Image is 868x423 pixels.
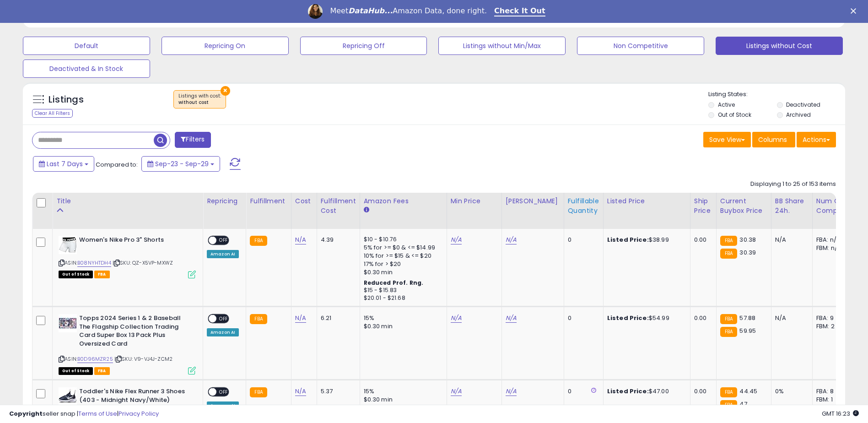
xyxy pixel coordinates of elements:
button: Last 7 Days [33,156,94,172]
div: 15% [364,387,440,396]
span: Compared to: [96,160,138,169]
button: Listings without Min/Max [438,37,566,55]
small: Amazon Fees. [364,206,369,214]
button: Non Competitive [577,37,704,55]
button: Deactivated & In Stock [23,60,150,78]
div: Num of Comp. [816,196,850,216]
span: 30.39 [739,248,756,257]
span: All listings that are currently out of stock and unavailable for purchase on Amazon [59,271,93,278]
div: 6.21 [321,314,353,322]
span: OFF [216,315,231,323]
a: N/A [451,387,462,396]
span: FBA [94,367,110,375]
img: 31aPTpKAxyL._SL40_.jpg [59,236,77,254]
div: 15% [364,314,440,322]
div: FBM: n/a [816,244,846,252]
div: Close [851,8,860,14]
div: $54.99 [607,314,683,322]
small: FBA [720,249,737,259]
div: 0% [775,387,805,396]
span: 44.45 [739,387,757,396]
div: $38.99 [607,236,683,244]
div: FBA: n/a [816,236,846,244]
div: FBM: 1 [816,396,846,404]
div: Fulfillment [250,196,287,206]
small: FBA [720,327,737,337]
span: OFF [216,388,231,396]
div: FBA: 8 [816,387,846,396]
small: FBA [250,314,267,324]
a: N/A [295,387,306,396]
div: Amazon AI [207,328,239,336]
i: DataHub... [348,6,393,15]
a: N/A [295,314,306,323]
button: Default [23,37,150,55]
span: FBA [94,271,110,278]
a: N/A [295,235,306,244]
div: N/A [775,236,805,244]
b: Toddler's Nike Flex Runner 3 Shoes (403 - Midnight Navy/White) [79,387,190,407]
div: Cost [295,196,313,206]
div: 5% for >= $0 & <= $14.99 [364,244,440,252]
h5: Listings [49,93,84,106]
div: BB Share 24h. [775,196,809,216]
div: Title [56,196,199,206]
a: N/A [451,314,462,323]
small: FBA [250,387,267,397]
div: ASIN: [59,236,196,277]
label: Archived [786,111,811,119]
a: Terms of Use [78,409,117,418]
small: FBA [720,387,737,397]
img: 41CyotbcEYL._SL40_.jpg [59,387,77,405]
span: Columns [758,135,787,144]
div: $15 - $15.83 [364,287,440,294]
div: ASIN: [59,314,196,374]
div: Displaying 1 to 25 of 153 items [750,180,836,189]
div: 0.00 [694,314,709,322]
div: Current Buybox Price [720,196,767,216]
span: | SKU: V9-VJ4J-ZCM2 [114,355,173,363]
button: Sep-23 - Sep-29 [141,156,220,172]
div: 0.00 [694,236,709,244]
div: Meet Amazon Data, done right. [330,6,487,16]
div: Amazon AI [207,250,239,258]
button: Columns [752,132,795,147]
button: Repricing On [162,37,289,55]
div: Clear All Filters [32,109,73,118]
button: Listings without Cost [716,37,843,55]
div: $47.00 [607,387,683,396]
button: Actions [797,132,836,147]
div: $0.30 min [364,268,440,277]
a: Check It Out [494,6,545,16]
button: Filters [175,132,210,148]
div: $20.01 - $21.68 [364,294,440,302]
div: 4.39 [321,236,353,244]
div: 17% for > $20 [364,260,440,268]
div: N/A [775,314,805,322]
b: Women's Nike Pro 3" Shorts [79,236,190,247]
div: 0 [568,314,596,322]
div: without cost [178,99,221,106]
b: Listed Price: [607,387,649,396]
label: Active [718,101,735,108]
div: FBA: 9 [816,314,846,322]
div: $0.30 min [364,322,440,331]
div: Repricing [207,196,242,206]
div: Fulfillment Cost [321,196,356,216]
span: 59.95 [739,326,756,335]
b: Listed Price: [607,314,649,322]
div: $0.30 min [364,396,440,404]
strong: Copyright [9,409,43,418]
div: 0 [568,236,596,244]
div: seller snap | | [9,410,159,418]
button: Repricing Off [300,37,427,55]
div: 10% for >= $15 & <= $20 [364,252,440,260]
div: $10 - $10.76 [364,236,440,244]
span: Sep-23 - Sep-29 [155,159,209,168]
a: N/A [506,387,517,396]
a: N/A [451,235,462,244]
div: Amazon Fees [364,196,443,206]
span: All listings that are currently out of stock and unavailable for purchase on Amazon [59,367,93,375]
div: Listed Price [607,196,686,206]
div: Min Price [451,196,498,206]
